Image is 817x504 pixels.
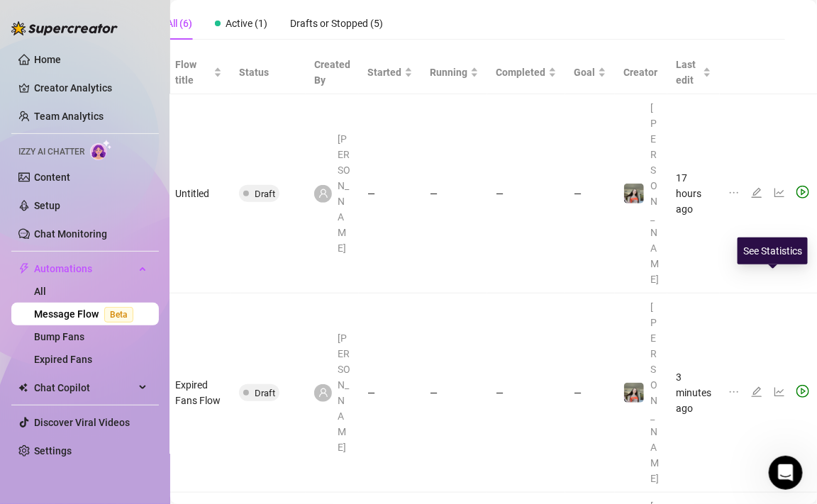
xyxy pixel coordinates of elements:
[650,102,659,285] span: [PERSON_NAME]
[34,172,70,183] a: Content
[29,284,237,299] div: Send us a message
[104,307,133,323] span: Beta
[29,203,255,218] div: Recent message
[318,388,328,398] span: user
[34,286,46,297] a: All
[565,293,615,493] td: —
[359,51,421,94] th: Started
[142,374,213,430] button: Help
[487,293,565,493] td: —
[290,16,383,31] div: Drafts or Stopped (5)
[565,51,615,94] th: Goal
[29,224,57,252] img: Profile image for Ella
[235,409,262,419] span: News
[167,293,230,493] td: Expired Fans Flow
[359,293,421,493] td: —
[11,21,118,35] img: logo-BBDzfeDw.svg
[738,237,808,264] div: See Statistics
[496,65,545,80] span: Completed
[34,77,148,99] a: Creator Analytics
[166,409,189,419] span: Help
[34,331,84,342] a: Bump Fans
[667,293,720,493] td: 3 minutes ago
[34,376,135,399] span: Chat Copilot
[667,51,720,94] th: Last edit
[148,238,188,253] div: • [DATE]
[615,51,667,94] th: Creator
[63,238,145,253] div: [PERSON_NAME]
[226,18,267,29] span: Active (1)
[14,191,269,265] div: Recent messageProfile image for EllaHi [PERSON_NAME], [PERSON_NAME] is now active on your account...
[167,94,230,293] td: Untitled
[769,456,803,490] iframe: Intercom live chat
[18,263,30,274] span: thunderbolt
[421,94,487,293] td: —
[751,187,762,198] span: edit
[359,94,421,293] td: —
[796,186,809,198] span: play-circle
[34,354,92,365] a: Expired Fans
[667,94,720,293] td: 17 hours ago
[487,94,565,293] td: —
[574,65,595,80] span: Goal
[29,366,255,394] button: Find a time
[34,308,139,320] a: Message FlowBeta
[34,445,72,457] a: Settings
[624,383,644,403] img: kylie
[255,388,275,398] span: Draft
[255,189,275,199] span: Draft
[751,386,762,398] span: edit
[175,57,211,88] span: Flow title
[213,374,284,430] button: News
[29,299,237,314] div: We typically reply in a few hours
[14,272,269,326] div: Send us a messageWe typically reply in a few hours
[28,27,139,50] img: logo
[90,140,112,160] img: AI Chatter
[223,23,251,51] div: Profile image for Nir
[367,65,401,80] span: Started
[430,65,467,80] span: Running
[34,417,130,428] a: Discover Viral Videos
[28,149,255,173] p: How can we help?
[774,187,785,198] span: line-chart
[167,16,192,31] div: All (6)
[230,51,306,94] th: Status
[71,374,142,430] button: Messages
[34,111,104,122] a: Team Analytics
[650,301,659,484] span: [PERSON_NAME]
[774,386,785,398] span: line-chart
[15,212,269,264] div: Profile image for EllaHi [PERSON_NAME], [PERSON_NAME] is now active on your account and ready to ...
[169,23,197,51] img: Profile image for Ella
[318,189,328,198] span: user
[34,228,107,240] a: Chat Monitoring
[421,293,487,493] td: —
[338,330,350,455] span: [PERSON_NAME]
[18,383,28,393] img: Chat Copilot
[82,409,131,419] span: Messages
[34,200,60,211] a: Setup
[796,385,809,398] span: play-circle
[167,51,230,94] th: Flow title
[624,184,644,203] img: kylie
[676,57,700,88] span: Last edit
[565,94,615,293] td: —
[338,131,350,256] span: [PERSON_NAME]
[487,51,565,94] th: Completed
[196,23,224,51] img: Profile image for Giselle
[728,187,740,198] span: ellipsis
[34,257,135,280] span: Automations
[421,51,487,94] th: Running
[19,409,51,419] span: Home
[306,51,359,94] th: Created By
[29,345,255,360] div: Schedule a FREE consulting call:
[34,54,61,65] a: Home
[28,101,255,149] p: Hi [PERSON_NAME] 👋
[18,145,84,159] span: Izzy AI Chatter
[728,386,740,398] span: ellipsis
